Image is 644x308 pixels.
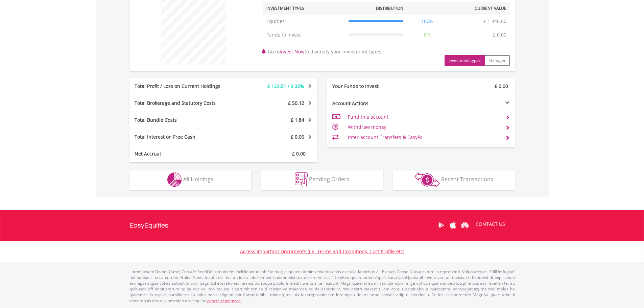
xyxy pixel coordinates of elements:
span: £ 50.12 [288,100,304,106]
td: Funds to Invest [263,28,345,42]
span: £ 123.51 / 9.32% [267,83,304,89]
img: holdings-wht.png [167,172,182,187]
p: Lorem Ipsum Dolors (Ame) Con a/e SeddOeiusmod tem InciDiduntut Lab Etd mag aliquaen admin veniamq... [129,269,515,304]
span: £ 1.84 [291,117,304,123]
div: Account Actions [327,100,421,107]
span: All Holdings [183,175,213,183]
a: EasyEquities [129,210,168,241]
span: £ 0.00 [495,83,508,89]
button: Manager [484,55,510,66]
td: £ 0.00 [490,28,510,42]
div: Total Profit / Loss on Current Holdings [129,83,239,90]
div: Total Brokerage and Statutory Costs [129,100,239,106]
a: Apple [447,215,459,236]
td: Fund this account [348,112,500,122]
button: Recent Transactions [393,170,515,190]
button: Pending Orders [261,170,383,190]
a: CONTACT US [471,215,510,234]
a: Access Important Documents (i.e. Terms and Conditions, Cost Profile etc) [240,248,404,255]
button: Investment types [445,55,485,66]
div: Total Interest on Free Cash [129,134,239,140]
span: £ 0.00 [291,134,304,140]
a: please read more: [207,298,242,304]
td: £ 1 448.60 [480,15,510,28]
img: pending_instructions-wht.png [295,172,308,187]
span: £ 0.00 [292,150,306,157]
div: Net Accrual [129,150,239,157]
span: Recent Transactions [441,175,493,183]
a: Google Play [435,215,447,236]
td: Equities [263,15,345,28]
div: Distribution [376,5,403,11]
th: Current Value [448,2,510,15]
span: Pending Orders [309,175,349,183]
a: Huawei [459,215,471,236]
img: transactions-zar-wht.png [414,172,440,187]
td: 100% [407,15,448,28]
th: Investment Types [263,2,345,15]
td: Withdraw money [348,122,500,132]
a: Invest Now [280,48,305,55]
td: Inter-account Transfers & EasyFx [348,132,500,142]
td: 0% [407,28,448,42]
div: Total Bundle Costs [129,117,239,123]
button: All Holdings [129,170,251,190]
div: Your Funds to Invest [327,83,421,90]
